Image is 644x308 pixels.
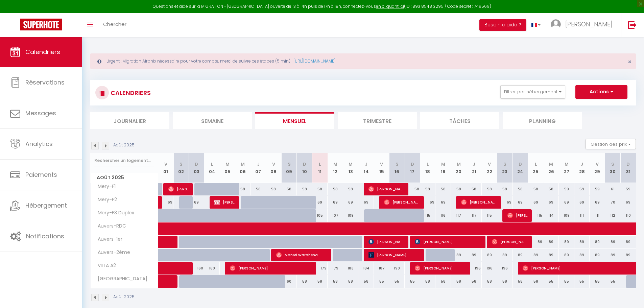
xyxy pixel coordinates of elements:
[519,161,522,167] abbr: D
[482,249,497,261] div: 89
[497,153,513,183] th: 23
[396,161,399,167] abbr: S
[620,183,636,195] div: 59
[626,161,630,167] abbr: D
[574,275,590,288] div: 55
[343,209,359,222] div: 109
[113,294,135,300] p: Août 2025
[255,112,334,129] li: Mensuel
[405,275,420,288] div: 55
[574,236,590,248] div: 89
[328,196,343,209] div: 69
[288,161,291,167] abbr: S
[466,262,482,275] div: 196
[546,13,621,37] a: ... [PERSON_NAME]
[158,196,174,209] div: 69
[25,170,57,179] span: Paiements
[25,48,60,56] span: Calendriers
[590,196,605,209] div: 69
[457,161,461,167] abbr: M
[312,262,328,275] div: 179
[543,249,559,261] div: 89
[435,209,451,222] div: 116
[333,161,337,167] abbr: M
[281,153,297,183] th: 09
[559,275,574,288] div: 55
[479,19,526,31] button: Besoin d'aide ?
[512,249,528,261] div: 89
[281,183,297,195] div: 58
[319,161,321,167] abbr: L
[427,161,429,167] abbr: L
[90,53,636,69] div: Urgent : Migration Airbnb nécessaire pour votre compte, merci de suivre ces étapes (5 min) -
[303,161,306,167] abbr: D
[620,153,636,183] th: 31
[25,201,67,210] span: Hébergement
[551,19,561,29] img: ...
[590,209,605,222] div: 111
[586,139,636,149] button: Gestion des prix
[528,275,544,288] div: 58
[389,153,405,183] th: 16
[616,280,644,308] iframe: LiveChat chat widget
[590,249,605,261] div: 89
[92,183,117,190] span: Mery-F1
[94,155,154,167] input: Rechercher un logement...
[441,161,445,167] abbr: M
[281,275,297,288] div: 60
[92,209,136,217] span: Mery-F3 Duplex
[25,109,56,117] span: Messages
[368,183,405,195] span: [PERSON_NAME]
[374,262,389,275] div: 187
[535,161,537,167] abbr: L
[328,275,343,288] div: 58
[113,142,135,148] p: Août 2025
[92,262,118,269] span: VILLA A2
[528,196,544,209] div: 69
[380,161,383,167] abbr: V
[411,161,414,167] abbr: D
[92,275,149,283] span: [GEOGRAPHIC_DATA]
[343,183,359,195] div: 58
[497,275,513,288] div: 58
[420,183,436,195] div: 58
[559,196,574,209] div: 69
[451,209,467,222] div: 117
[266,183,282,195] div: 58
[251,183,266,195] div: 58
[497,196,513,209] div: 69
[195,161,198,167] abbr: D
[173,153,189,183] th: 02
[605,183,621,195] div: 61
[565,20,613,28] span: [PERSON_NAME]
[543,209,559,222] div: 114
[620,249,636,261] div: 89
[528,153,544,183] th: 25
[92,196,119,204] span: Mery-F2
[466,209,482,222] div: 117
[500,85,565,99] button: Filtrer par hébergement
[312,275,328,288] div: 58
[180,161,183,167] abbr: S
[628,21,637,29] img: logout
[559,249,574,261] div: 89
[482,275,497,288] div: 58
[575,85,627,99] button: Actions
[220,153,235,183] th: 05
[90,112,169,129] li: Journalier
[420,153,436,183] th: 18
[204,153,220,183] th: 04
[164,161,167,167] abbr: V
[328,262,343,275] div: 179
[605,275,621,288] div: 55
[109,85,151,100] h3: CALENDRIERS
[590,153,605,183] th: 29
[435,183,451,195] div: 58
[507,209,528,222] span: [PERSON_NAME]
[611,161,614,167] abbr: S
[374,275,389,288] div: 55
[482,262,497,275] div: 196
[92,236,124,243] span: Auvers-1er
[389,275,405,288] div: 55
[26,232,64,240] span: Notifications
